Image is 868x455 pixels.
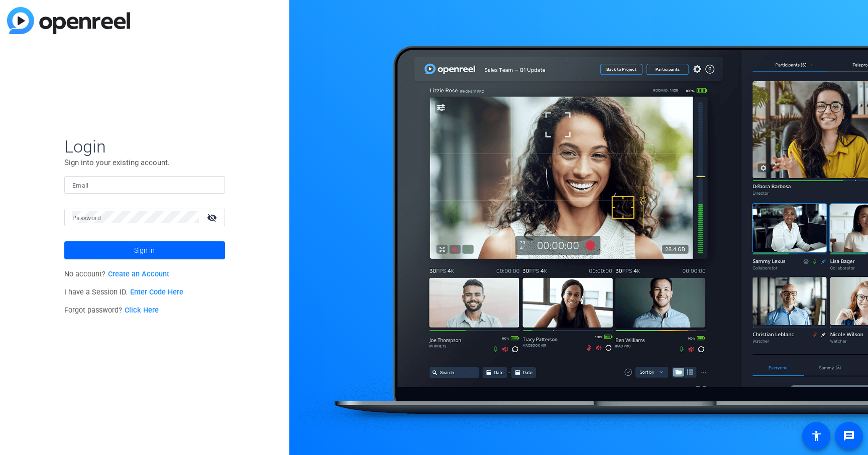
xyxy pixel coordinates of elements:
[72,179,217,191] input: Enter Email Address
[64,306,159,315] span: Forgot password?
[201,210,225,225] mat-icon: visibility_off
[64,157,225,168] p: Sign into your existing account.
[72,215,101,222] mat-label: Password
[130,288,183,296] a: Enter Code Here
[64,136,225,157] span: Login
[108,270,169,278] a: Create an Account
[64,270,169,278] span: No account?
[72,182,89,189] mat-label: Email
[134,238,155,263] span: Sign in
[64,241,225,259] button: Sign in
[810,430,822,442] mat-icon: accessibility
[7,7,130,34] img: blue-gradient.svg
[843,430,855,442] mat-icon: message
[125,306,159,315] a: Click Here
[64,288,183,296] span: I have a Session ID.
